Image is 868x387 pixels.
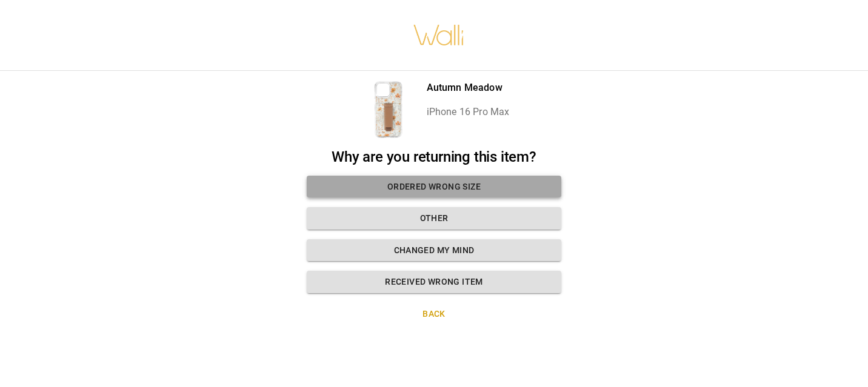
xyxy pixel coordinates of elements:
button: Ordered wrong size [307,176,561,198]
button: Back [307,303,561,325]
p: Autumn Meadow [427,81,510,95]
button: Received wrong item [307,271,561,293]
img: walli-inc.myshopify.com [413,9,465,61]
button: Other [307,207,561,230]
h2: Why are you returning this item? [307,148,561,166]
p: iPhone 16 Pro Max [427,105,510,119]
button: Changed my mind [307,239,561,262]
